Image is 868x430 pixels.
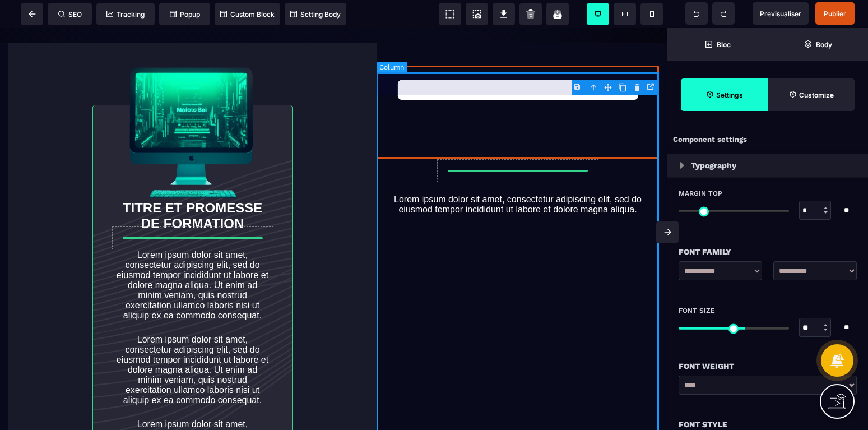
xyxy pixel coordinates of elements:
[691,159,736,172] p: Typography
[716,91,743,99] strong: Settings
[760,10,801,18] span: Previsualiser
[679,189,722,198] span: Margin Top
[799,91,834,99] strong: Customize
[667,28,768,61] span: Open Blocks
[768,28,868,61] span: Open Layer Manager
[679,359,857,373] div: Font Weight
[753,2,809,25] span: Preview
[680,162,684,169] img: loading
[290,10,341,19] span: Setting Body
[115,304,270,380] text: Lorem ipsum dolor sit amet, consectetur adipiscing elit, sed do eiusmod tempor incididunt ut labo...
[220,10,275,19] span: Custom Block
[681,78,768,111] span: Settings
[106,10,145,19] span: Tracking
[717,40,731,49] strong: Bloc
[768,78,855,111] span: Open Style Manager
[466,3,488,25] span: Screenshot
[115,33,270,187] img: 3e7f66f373a5ae774f07cec73949104d_Mockup_formation.png
[824,10,846,18] span: Publier
[377,164,659,189] text: Lorem ipsum dolor sit amet, consectetur adipiscing elit, sed do eiusmod tempor incididunt ut labo...
[644,81,659,93] div: Open the link Modal
[115,219,270,295] text: Lorem ipsum dolor sit amet, consectetur adipiscing elit, sed do eiusmod tempor incididunt ut labo...
[667,129,868,151] div: Component settings
[170,10,200,19] span: Popup
[816,40,832,49] strong: Body
[439,3,461,25] span: View components
[679,245,857,258] div: Font Family
[679,306,715,315] span: Font Size
[123,172,266,203] b: TITRE ET PROMESSE DE FORMATION
[58,10,82,19] span: SEO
